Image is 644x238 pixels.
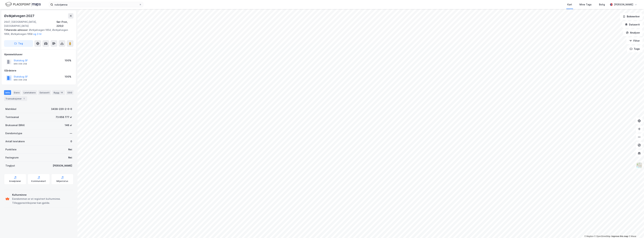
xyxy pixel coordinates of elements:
div: Datasett [38,90,51,95]
div: Østkjølvegen 1954, Østkjølvegen 1956, Østkjølvegen 1958 [4,28,71,36]
div: Arealplaner [9,180,21,183]
div: 1 [22,97,26,100]
div: Bruksareal (BRA) [5,123,25,127]
button: Datasett [622,21,643,28]
div: 2647, [GEOGRAPHIC_DATA], [GEOGRAPHIC_DATA] [4,20,56,28]
div: — [70,131,72,135]
button: Tag [4,40,33,47]
a: OpenStreetMap [594,235,611,237]
div: 966 056 258 [14,63,27,65]
div: Kart [567,3,572,7]
div: Bolig [599,3,605,7]
span: Tilhørende adresser: [4,28,29,31]
div: Tinglyst [5,164,15,168]
div: Gårdeiere [4,69,73,73]
div: 966 056 258 [14,79,27,81]
div: Sør-Fron, 220/2 [56,20,73,28]
div: 73 658 777 ㎡ [56,115,72,119]
div: Antall leietakere [5,139,25,143]
div: Festegrunn [5,156,19,160]
div: Kommunekart [31,180,46,183]
div: Nei [68,156,72,160]
div: Kulturminne [12,193,72,197]
div: Østkjølvegen 2027 [4,13,35,19]
div: 14 [60,91,64,94]
a: Improve this map [611,235,628,237]
div: Miljøstatus [56,180,68,183]
div: Mine Tags [579,3,592,7]
img: Z [636,162,642,169]
div: 3438-220-2-0-0 [51,107,72,111]
div: Kontrollprogram for chat [627,222,644,238]
div: Eiendommen er et registrert kulturminne. Tilleggsrestriksjoner kan gjelde. [12,197,72,205]
button: Bokmerker [620,13,643,20]
div: Tomteareal [5,115,19,119]
div: Punktleie [5,147,17,152]
div: Hjemmelshaver [4,52,73,56]
div: Info [4,90,11,95]
div: Matrikkel [5,107,16,111]
div: Nei [68,147,72,152]
iframe: Chat Widget [627,222,644,238]
input: Søk på adresse, matrikkel, gårdeiere, leietakere eller personer [53,2,139,7]
div: [PERSON_NAME] [614,3,633,7]
div: 146 ㎡ [65,123,72,127]
button: Tags [627,46,643,52]
div: 100% [65,75,71,79]
button: Filter [626,37,643,44]
div: ESG [66,90,73,95]
img: logo.f888ab2527a4732fd821a326f86c7f29.svg [5,2,41,7]
a: Mapbox [584,235,594,237]
div: Eiere [12,90,21,95]
div: [PERSON_NAME] [53,164,72,168]
div: 0 [70,139,72,143]
div: Transaksjoner [4,96,27,101]
div: Eiendomstype [5,131,22,135]
div: Leietakere [22,90,37,95]
button: Analyse [623,29,643,36]
div: 100% [65,58,71,63]
div: Bygg [52,90,65,95]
